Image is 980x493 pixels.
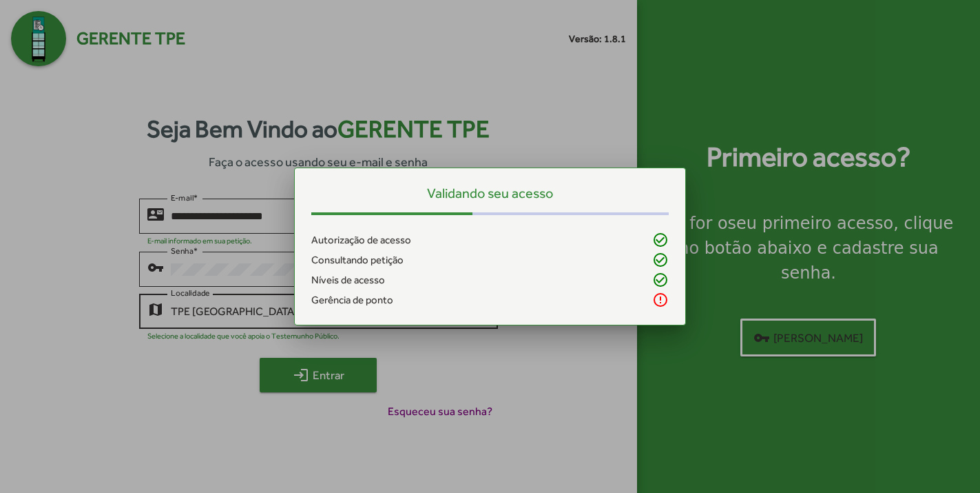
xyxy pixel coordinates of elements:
mat-icon: error_outline [652,292,669,308]
span: Autorização de acesso [311,232,411,248]
span: Consultando petição [311,252,404,268]
h5: Validando seu acesso [311,185,669,201]
mat-icon: check_circle_outline [652,252,669,268]
span: Gerência de ponto [311,292,393,308]
mat-icon: check_circle_outline [652,232,669,248]
span: Níveis de acesso [311,272,385,288]
mat-icon: check_circle_outline [652,272,669,288]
